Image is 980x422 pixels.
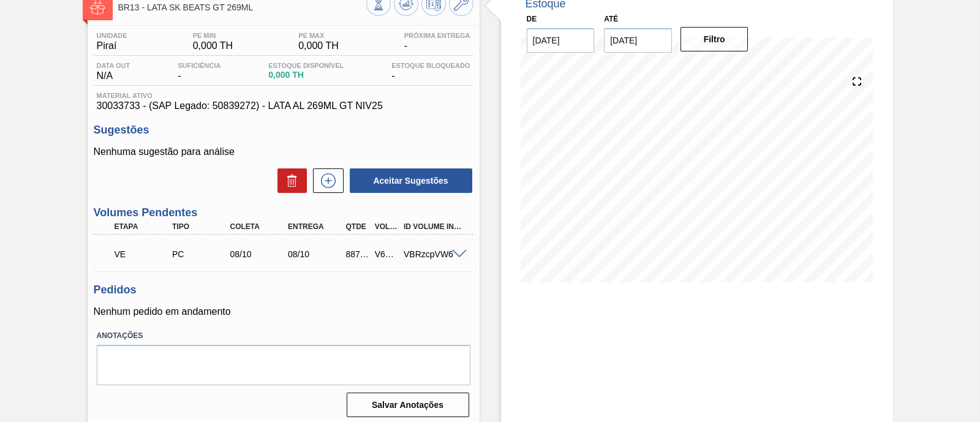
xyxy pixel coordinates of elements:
span: 0,000 TH [193,40,233,51]
div: Volume Portal [372,222,401,231]
span: Unidade [97,32,127,39]
div: Etapa [111,222,175,231]
span: Estoque Disponível [268,62,344,69]
label: De [527,15,537,23]
span: Piraí [97,40,127,51]
div: Tipo [169,222,233,231]
span: Suficiência [178,62,221,69]
span: 0,000 TH [268,70,344,80]
input: dd/mm/yyyy [527,28,595,53]
span: 0,000 TH [298,40,339,51]
div: Entrega [285,222,349,231]
div: Excluir Sugestões [271,168,307,193]
div: Coleta [227,222,291,231]
span: Estoque Bloqueado [391,62,470,69]
button: Salvar Anotações [347,393,469,417]
h3: Volumes Pendentes [94,206,473,219]
div: N/A [94,62,134,81]
div: 08/10/2025 [227,249,291,259]
div: - [388,62,473,81]
input: dd/mm/yyyy [604,28,672,53]
div: Id Volume Interno [401,222,464,231]
p: Nenhuma sugestão para análise [94,146,473,157]
h3: Sugestões [94,124,473,137]
span: Data out [97,62,130,69]
div: Pedido de Compra [169,249,233,259]
div: V628075 [372,249,401,259]
button: Filtro [680,27,748,51]
div: Qtde [343,222,372,231]
button: Aceitar Sugestões [350,168,472,193]
span: 30033733 - (SAP Legado: 50839272) - LATA AL 269ML GT NIV25 [97,100,470,111]
label: Até [604,15,618,23]
p: Nenhum pedido em andamento [94,306,473,317]
span: PE MIN [193,32,233,39]
h3: Pedidos [94,284,473,296]
span: Próxima Entrega [404,32,470,39]
span: Material ativo [97,92,470,99]
div: Volume Enviado para Transporte [111,241,175,268]
div: Nova sugestão [307,168,344,193]
span: BR13 - LATA SK BEATS GT 269ML [118,3,366,12]
label: Anotações [97,327,470,345]
div: Aceitar Sugestões [344,167,473,194]
div: 887,040 [343,249,372,259]
span: PE MAX [298,32,339,39]
div: - [175,62,224,81]
div: VBRzcpVW6 [401,249,464,259]
p: VE [115,249,172,259]
div: 08/10/2025 [285,249,349,259]
div: - [401,32,473,51]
